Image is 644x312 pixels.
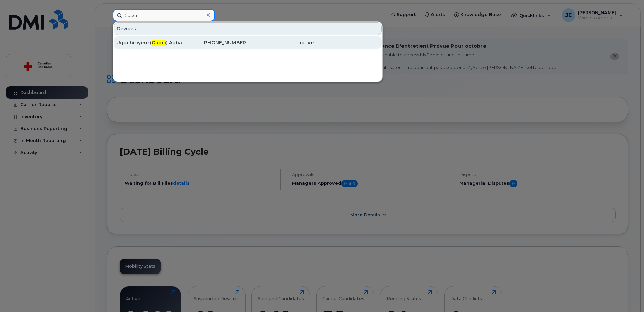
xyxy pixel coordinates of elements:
[182,39,248,46] div: [PHONE_NUMBER]
[248,39,314,46] div: active
[114,36,382,49] a: Ugochinyere (Gucci) Agbasi[PHONE_NUMBER]active-
[152,40,166,46] span: Gucci
[116,39,182,46] div: Ugochinyere ( ) Agbasi
[314,39,379,46] div: -
[114,22,382,35] div: Devices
